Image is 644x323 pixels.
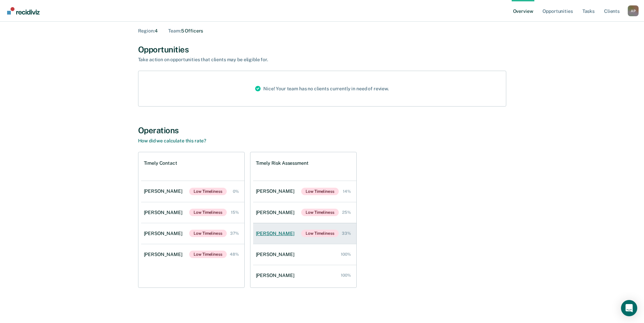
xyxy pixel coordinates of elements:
[141,223,244,244] a: [PERSON_NAME]Low Timeliness 37%
[144,231,185,236] div: [PERSON_NAME]
[256,273,297,278] div: [PERSON_NAME]
[250,71,394,106] div: Nice! Your team has no clients currently in need of review.
[301,230,338,237] span: Low Timeliness
[342,231,351,236] div: 33%
[144,210,185,215] div: [PERSON_NAME]
[138,138,206,143] a: How did we calculate this rate?
[144,252,185,257] div: [PERSON_NAME]
[256,188,297,194] div: [PERSON_NAME]
[256,252,297,257] div: [PERSON_NAME]
[233,189,239,194] div: 0%
[189,188,226,195] span: Low Timeliness
[256,210,297,215] div: [PERSON_NAME]
[256,160,309,166] h1: Timely Risk Assessment
[168,28,203,34] div: 5 Officers
[141,181,244,202] a: [PERSON_NAME]Low Timeliness 0%
[144,160,177,166] h1: Timely Contact
[628,5,639,16] div: A P
[341,252,351,257] div: 100%
[256,231,297,236] div: [PERSON_NAME]
[253,245,356,264] a: [PERSON_NAME] 100%
[144,188,185,194] div: [PERSON_NAME]
[189,209,226,216] span: Low Timeliness
[168,28,181,33] span: Team :
[342,210,351,215] div: 25%
[230,231,239,236] div: 37%
[189,230,226,237] span: Low Timeliness
[138,125,506,135] div: Operations
[231,210,239,215] div: 15%
[621,300,637,316] div: Open Intercom Messenger
[341,273,351,278] div: 100%
[301,209,338,216] span: Low Timeliness
[141,244,244,265] a: [PERSON_NAME]Low Timeliness 48%
[189,251,226,258] span: Low Timeliness
[253,181,356,202] a: [PERSON_NAME]Low Timeliness 14%
[138,57,375,63] div: Take action on opportunities that clients may be eligible for.
[7,7,40,15] img: Recidiviz
[253,223,356,244] a: [PERSON_NAME]Low Timeliness 33%
[628,5,639,16] button: Profile dropdown button
[230,252,239,257] div: 48%
[253,266,356,285] a: [PERSON_NAME] 100%
[343,189,351,194] div: 14%
[253,202,356,223] a: [PERSON_NAME]Low Timeliness 25%
[141,202,244,223] a: [PERSON_NAME]Low Timeliness 15%
[301,188,338,195] span: Low Timeliness
[138,28,158,34] div: 4
[138,28,155,33] span: Region :
[138,45,506,54] div: Opportunities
